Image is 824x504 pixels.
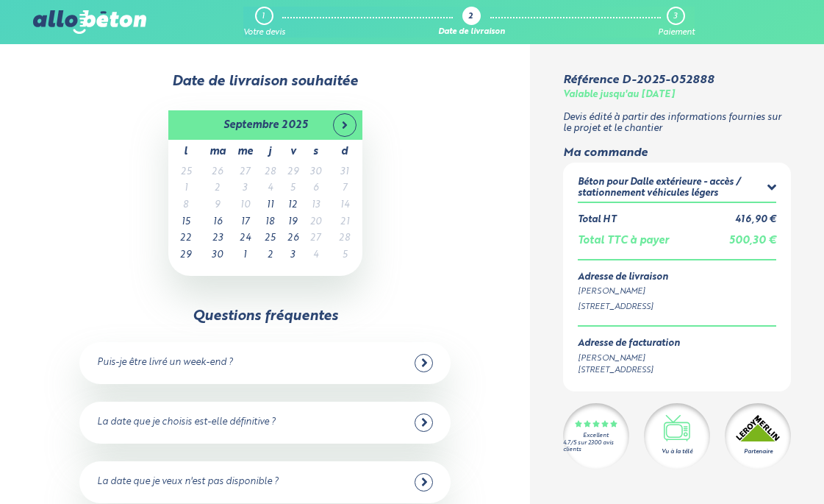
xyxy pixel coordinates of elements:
td: 11 [259,197,282,214]
div: Paiement [658,28,695,38]
div: Référence D-2025-052888 [563,74,714,87]
td: 28 [259,164,282,181]
div: Total TTC à payer [578,235,669,247]
td: 1 [168,180,204,197]
td: 8 [168,197,204,214]
div: 3 [673,12,677,21]
td: 17 [232,214,259,231]
div: Vu à la télé [662,447,692,456]
td: 18 [259,214,282,231]
div: [STREET_ADDRESS] [578,301,776,313]
div: Date de livraison [438,28,505,38]
td: 26 [282,230,304,247]
a: 1 Votre devis [243,7,285,38]
td: 10 [232,197,259,214]
div: Adresse de livraison [578,272,776,283]
div: [PERSON_NAME] [578,352,680,365]
th: ma [204,140,232,164]
td: 25 [259,230,282,247]
span: 500,30 € [729,235,776,246]
td: 12 [282,197,304,214]
td: 13 [304,197,327,214]
td: 29 [168,247,204,264]
th: j [259,140,282,164]
iframe: Help widget launcher [693,447,808,488]
div: La date que je choisis est-elle définitive ? [97,417,276,428]
td: 3 [232,180,259,197]
img: allobéton [33,10,146,34]
td: 9 [204,197,232,214]
td: 21 [327,214,362,231]
a: 3 Paiement [658,7,695,38]
td: 2 [204,180,232,197]
div: Excellent [583,433,609,439]
div: 2 [468,13,473,22]
div: Date de livraison souhaitée [33,74,497,90]
div: Puis-je être livré un week-end ? [97,358,233,369]
th: s [304,140,327,164]
td: 24 [232,230,259,247]
td: 7 [327,180,362,197]
td: 26 [204,164,232,181]
td: 30 [304,164,327,181]
td: 23 [204,230,232,247]
td: 15 [168,214,204,231]
div: La date que je veux n'est pas disponible ? [97,477,279,488]
td: 4 [304,247,327,264]
div: 4.7/5 sur 2300 avis clients [563,440,629,453]
div: [STREET_ADDRESS] [578,364,680,377]
div: Votre devis [243,28,285,38]
td: 31 [327,164,362,181]
a: 2 Date de livraison [438,7,505,38]
div: 416,90 € [735,215,776,226]
div: Béton pour Dalle extérieure - accès / stationnement véhicules légers [578,177,767,199]
summary: Béton pour Dalle extérieure - accès / stationnement véhicules légers [578,177,776,202]
th: septembre 2025 [204,110,327,140]
td: 5 [327,247,362,264]
td: 30 [204,247,232,264]
td: 28 [327,230,362,247]
div: 1 [262,12,265,21]
div: [PERSON_NAME] [578,285,776,298]
td: 5 [282,180,304,197]
td: 27 [232,164,259,181]
td: 2 [259,247,282,264]
div: Total HT [578,215,616,226]
td: 3 [282,247,304,264]
div: Ma commande [563,146,791,160]
div: Valable jusqu'au [DATE] [563,90,675,101]
td: 29 [282,164,304,181]
td: 22 [168,230,204,247]
td: 4 [259,180,282,197]
td: 14 [327,197,362,214]
p: Devis édité à partir des informations fournies sur le projet et le chantier [563,113,791,134]
td: 19 [282,214,304,231]
td: 25 [168,164,204,181]
th: d [327,140,362,164]
th: me [232,140,259,164]
div: Questions fréquentes [193,308,338,324]
td: 6 [304,180,327,197]
td: 27 [304,230,327,247]
td: 16 [204,214,232,231]
div: Adresse de facturation [578,338,680,349]
td: 1 [232,247,259,264]
th: v [282,140,304,164]
th: l [168,140,204,164]
td: 20 [304,214,327,231]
